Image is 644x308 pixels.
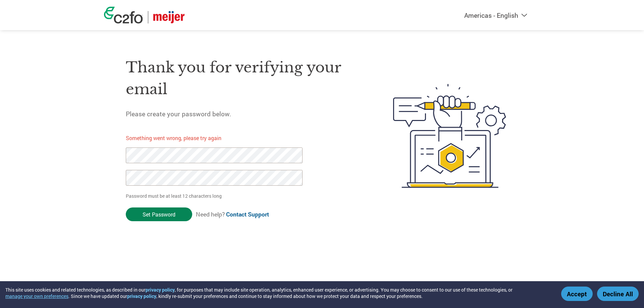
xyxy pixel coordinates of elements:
img: Meijer [153,11,184,23]
p: Something went wrong, please try again [126,134,314,142]
a: privacy policy [146,287,175,293]
button: Decline All [597,287,639,301]
img: create-password [381,47,519,225]
h5: Please create your password below. [126,110,361,118]
img: c2fo logo [104,7,143,23]
span: Need help? [196,210,269,218]
h1: Thank you for verifying your email [126,57,361,100]
button: Accept [561,287,593,301]
div: This site uses cookies and related technologies, as described in our , for purposes that may incl... [5,287,551,299]
a: privacy policy [127,293,156,299]
a: Contact Support [226,210,269,218]
button: manage your own preferences [5,293,68,299]
p: Password must be at least 12 characters long [126,192,305,199]
input: Set Password [126,207,192,221]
